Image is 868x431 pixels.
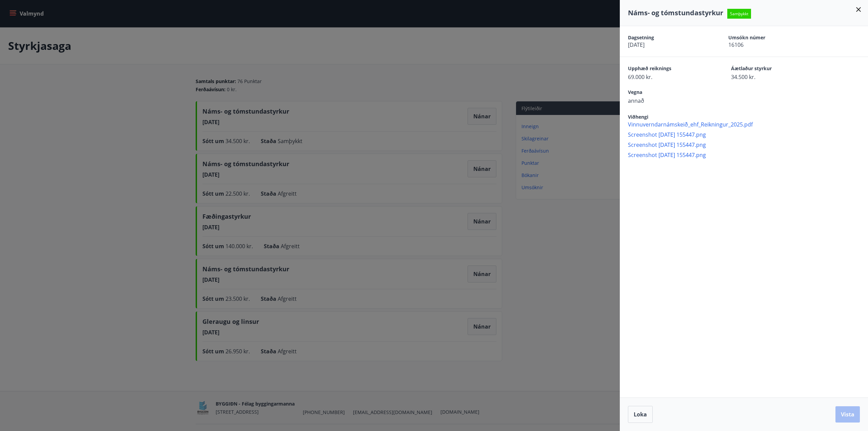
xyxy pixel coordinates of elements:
[727,9,751,19] span: Samþykkt
[628,114,648,120] span: Viðhengi
[628,141,868,149] span: Screenshot [DATE] 155447.png
[628,8,723,17] span: Náms- og tómstundastyrkur
[628,121,868,128] span: Vinnuverndarnámskeið_ehf_Reikningur_2025.pdf
[628,41,705,48] span: [DATE]
[628,97,707,104] span: annað
[628,89,707,97] span: Vegna
[731,65,810,73] span: Áætlaður styrkur
[728,34,805,41] span: Umsókn númer
[628,34,705,41] span: Dagsetning
[731,73,810,81] span: 34.500 kr.
[628,151,868,159] span: Screenshot [DATE] 155447.png
[628,131,868,138] span: Screenshot [DATE] 155447.png
[634,411,647,418] span: Loka
[628,406,653,423] button: Loka
[628,65,707,73] span: Upphæð reiknings
[628,73,707,81] span: 69.000 kr.
[728,41,805,48] span: 16106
